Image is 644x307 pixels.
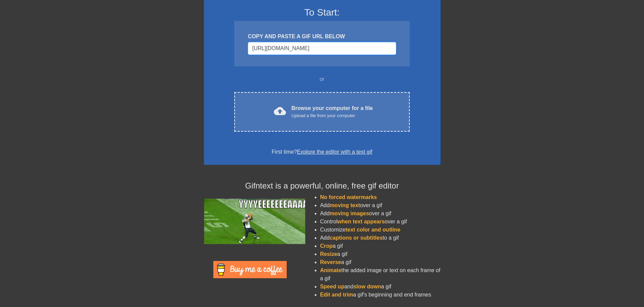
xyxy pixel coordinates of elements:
[330,202,360,208] span: moving text
[320,201,440,210] li: Add over a gif
[320,226,440,234] li: Customize
[248,42,396,55] input: Username
[345,227,400,233] span: text color and outline
[320,266,440,283] li: the added image or text on each frame of a gif
[297,149,372,155] a: Explore the editor with a test gif
[213,148,432,156] div: First time?
[291,112,373,119] div: Upload a file from your computer
[320,284,344,289] span: Speed up
[213,261,287,278] img: Buy Me A Coffee
[353,284,381,289] span: slow down
[320,210,440,218] li: Add over a gif
[320,251,337,257] span: Resize
[320,283,440,291] li: and a gif
[320,292,353,298] span: Edit and trim
[291,104,373,119] div: Browse your computer for a file
[330,211,369,216] span: moving images
[337,219,385,224] span: when text appears
[320,234,440,242] li: Add to a gif
[320,242,440,250] li: a gif
[204,199,305,244] img: football_small.gif
[320,243,333,249] span: Crop
[320,267,341,273] span: Animate
[274,105,286,117] span: cloud_upload
[221,75,423,83] div: or
[248,32,396,41] div: COPY AND PASTE A GIF URL BELOW
[320,218,440,226] li: Control over a gif
[320,194,377,200] span: No forced watermarks
[320,258,440,266] li: a gif
[320,259,341,265] span: Reverse
[320,250,440,258] li: a gif
[213,7,432,18] h3: To Start:
[204,181,440,191] h4: Gifntext is a powerful, online, free gif editor
[320,291,440,299] li: a gif's beginning and end frames
[330,235,382,241] span: captions or subtitles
